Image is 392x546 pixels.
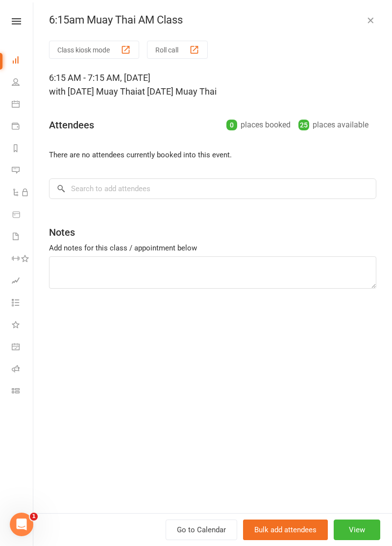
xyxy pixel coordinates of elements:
[334,520,380,540] button: View
[10,513,33,536] iframe: Intercom live chat
[12,72,34,94] a: People
[12,204,34,226] a: Product Sales
[137,86,217,97] span: at [DATE] Muay Thai
[226,118,291,132] div: places booked
[12,94,34,116] a: Calendar
[49,225,75,239] div: Notes
[12,315,34,337] a: What's New
[298,118,368,132] div: places available
[33,14,392,26] div: 6:15am Muay Thai AM Class
[12,337,34,359] a: General attendance kiosk mode
[226,120,237,130] div: 0
[49,149,376,161] li: There are no attendees currently booked into this event.
[49,178,376,199] input: Search to add attendees
[12,138,34,160] a: Reports
[12,116,34,138] a: Payments
[30,513,38,521] span: 1
[12,50,34,72] a: Dashboard
[49,71,376,99] div: 6:15 AM - 7:15 AM, [DATE]
[166,520,237,540] a: Go to Calendar
[49,242,376,254] div: Add notes for this class / appointment below
[49,86,137,97] span: with [DATE] Muay Thai
[12,271,34,293] a: Assessments
[49,41,139,59] button: Class kiosk mode
[49,118,94,132] div: Attendees
[298,120,309,130] div: 25
[243,520,328,540] button: Bulk add attendees
[147,41,208,59] button: Roll call
[12,381,34,403] a: Class kiosk mode
[12,359,34,381] a: Roll call kiosk mode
